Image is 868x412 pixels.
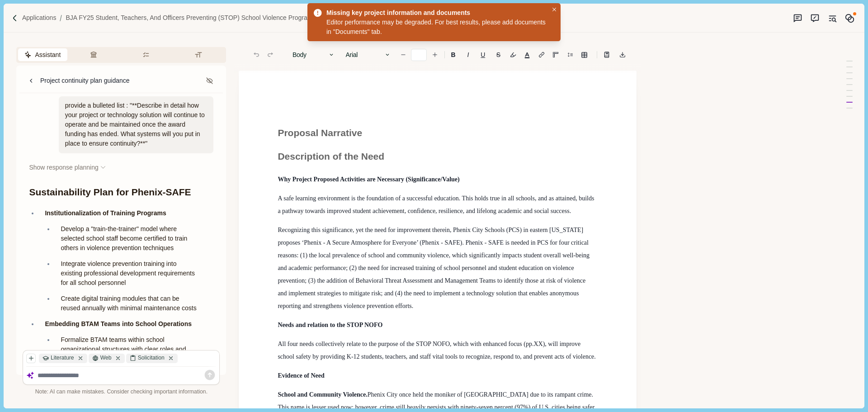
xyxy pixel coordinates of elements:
[578,48,590,61] button: Line height
[61,336,188,362] span: Formalize BTAM teams within school organizational structures with clear roles and responsibilitie...
[326,8,545,18] div: Missing key project information and documents
[462,48,474,61] button: I
[11,14,19,22] img: Forward slash icon
[39,354,87,363] div: Literature
[35,50,61,60] span: Assistant
[29,185,213,199] h1: Sustainability Plan for Phenix-SAFE
[278,176,459,183] span: Why Project Proposed Activities are Necessary (Significance/Value)
[278,151,384,161] span: Description of the Need
[341,48,395,61] button: Arial
[429,48,441,61] button: Increase font size
[549,48,562,61] button: Adjust margins
[278,391,367,398] span: School and Community Violence.
[126,354,178,363] div: Solicitation
[61,259,201,288] p: Integrate violence prevention training into existing professional development requirements for al...
[56,14,66,22] img: Forward slash icon
[564,48,576,61] button: Line height
[278,195,595,214] span: A safe learning environment is the foundation of a successful education. This holds true in all s...
[45,209,166,217] strong: Institutionalization of Training Programs
[288,48,340,61] button: Body
[326,18,548,37] div: Editor performance may be degraded. For best results, please add documents in "Documents" tab.
[451,52,456,58] b: B
[22,13,57,23] a: Applications
[278,128,362,138] span: Proposal Narrative
[397,48,410,61] button: Decrease font size
[23,388,220,396] div: Note: AI can make mistakes. Consider checking important information.
[89,354,124,363] div: Web
[278,341,595,360] span: All four needs collectively relate to the purpose of the STOP NOFO, which with enhanced focus (pp...
[45,320,192,327] strong: Embedding BTAM Teams into School Operations
[446,48,460,61] button: B
[59,96,214,153] div: provide a bulleted list : "**Describe in detail how your project or technology solution will cont...
[535,48,548,61] button: Line height
[600,48,613,61] button: Line height
[550,5,559,14] button: Close
[66,13,377,23] a: BJA FY25 Student, Teachers, and Officers Preventing (STOP) School Violence Program (O-BJA-2025-17...
[491,48,505,61] button: S
[40,76,130,85] div: Project continuity plan guidance
[61,224,201,253] p: Develop a "train-the-trainer" model where selected school staff become certified to train others ...
[278,322,382,328] span: Needs and relation to the STOP NOFO
[278,227,591,309] span: Recognizing this significance, yet the need for improvement therein, Phenix City Schools (PCS) in...
[29,163,98,172] span: Show response planning
[476,48,490,61] button: U
[264,48,277,61] button: Redo
[481,52,485,58] u: U
[250,48,263,61] button: Undo
[278,372,324,379] span: Evidence of Need
[467,52,469,58] i: I
[496,52,500,58] s: S
[616,48,629,61] button: Export to docx
[61,294,201,313] p: Create digital training modules that can be reused annually with minimal maintenance costs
